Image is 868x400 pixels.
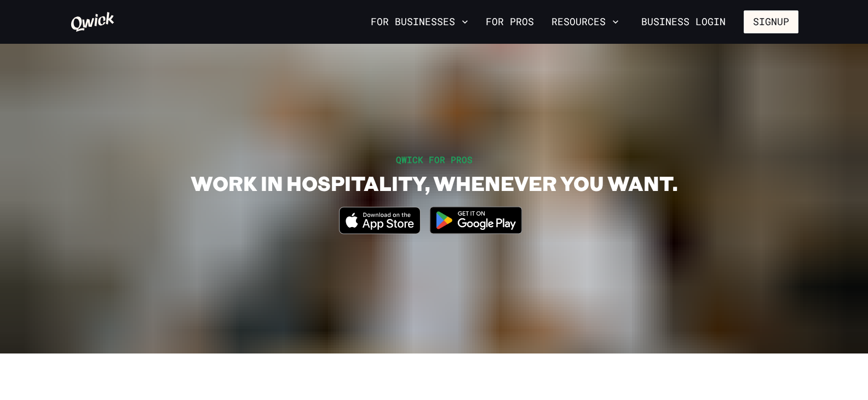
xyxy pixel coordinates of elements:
a: Download on the App Store [339,225,421,236]
h1: WORK IN HOSPITALITY, WHENEVER YOU WANT. [191,171,677,195]
button: Resources [547,13,623,31]
img: Get it on Google Play [423,200,529,241]
span: QWICK FOR PROS [396,154,473,165]
a: Business Login [632,10,735,33]
button: For Businesses [366,13,473,31]
a: For Pros [481,13,538,31]
button: Signup [744,10,798,33]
